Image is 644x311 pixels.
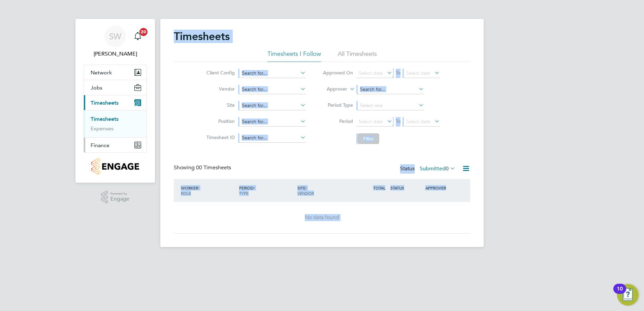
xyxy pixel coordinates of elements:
li: All Timesheets [338,50,377,62]
label: Submitted [420,165,455,172]
input: Search for... [239,85,306,94]
label: Period [323,118,353,124]
span: Select date [359,118,383,125]
span: Select date [406,70,430,76]
span: / [198,185,199,191]
a: Timesheets [91,116,119,122]
button: Jobs [84,80,147,95]
span: Finance [91,142,109,148]
div: APPROVER [424,182,459,194]
button: Filter [358,133,379,144]
input: Select one [358,101,424,110]
label: Period Type [323,102,353,108]
span: SW [109,32,121,41]
input: Search for... [239,101,306,110]
li: Timesheets I Follow [267,50,321,62]
img: countryside-properties-logo-retina.png [91,158,139,175]
button: Open Resource Center, 10 new notifications [617,284,639,306]
div: SITE [296,182,354,199]
label: Timesheet ID [204,134,235,140]
span: To [394,68,402,77]
button: Network [84,65,147,80]
span: / [254,185,255,191]
a: SW[PERSON_NAME] [84,26,147,58]
span: Jobs [91,84,102,91]
label: Vendor [204,86,235,92]
input: Search for... [239,117,306,127]
input: Search for... [239,133,306,143]
span: Engage [110,196,129,202]
span: 0 [446,165,449,172]
label: Site [204,102,235,108]
input: Search for... [358,85,424,94]
span: To [394,117,402,126]
div: Timesheets [84,110,147,137]
span: Select date [406,118,430,125]
h2: Timesheets [174,30,230,43]
div: Showing [174,164,232,171]
div: STATUS [389,182,424,194]
span: Powered by [110,191,129,197]
label: Position [204,118,235,124]
span: Network [91,69,112,76]
label: Approved On [323,70,353,76]
span: TOTAL [373,185,385,191]
span: / [305,185,307,191]
span: Select date [359,70,383,76]
div: Status [400,164,457,174]
span: VENDOR [297,191,314,196]
button: Finance [84,138,147,152]
nav: Main navigation [75,19,155,183]
span: 00 Timesheets [196,164,231,171]
a: Go to home page [84,158,147,175]
input: Search for... [239,69,306,78]
div: PERIOD [237,182,296,199]
label: Client Config [204,70,235,76]
a: Powered byEngage [101,191,130,204]
a: Expenses [91,125,114,132]
div: No data found [181,214,463,221]
span: Stephen Wilkins [84,50,147,58]
button: Timesheets [84,95,147,110]
a: 20 [131,26,144,47]
span: Timesheets [91,100,119,106]
div: WORKER [179,182,237,199]
div: 10 [617,289,623,298]
span: 20 [139,28,148,36]
span: TYPE [239,191,249,196]
span: ROLE [181,191,191,196]
label: Approver [317,86,347,93]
